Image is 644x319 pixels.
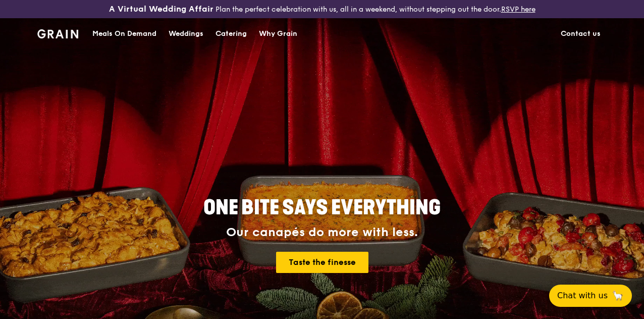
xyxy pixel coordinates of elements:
div: Catering [216,19,247,49]
div: Why Grain [259,19,297,49]
a: Weddings [163,19,209,49]
span: 🦙 [612,290,624,302]
a: GrainGrain [37,18,78,48]
button: Chat with us🦙 [549,285,632,307]
a: Contact us [555,19,607,49]
div: Meals On Demand [92,19,156,49]
a: RSVP here [501,5,535,14]
h3: A Virtual Wedding Affair [109,4,213,14]
div: Weddings [169,19,203,49]
a: Taste the finesse [276,252,368,273]
img: Grain [37,29,78,38]
a: Why Grain [253,19,303,49]
a: Catering [209,19,253,49]
div: Plan the perfect celebration with us, all in a weekend, without stepping out the door. [108,4,537,14]
span: Chat with us [557,290,608,302]
div: Our canapés do more with less. [140,225,504,240]
span: ONE BITE SAYS EVERYTHING [203,196,441,220]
